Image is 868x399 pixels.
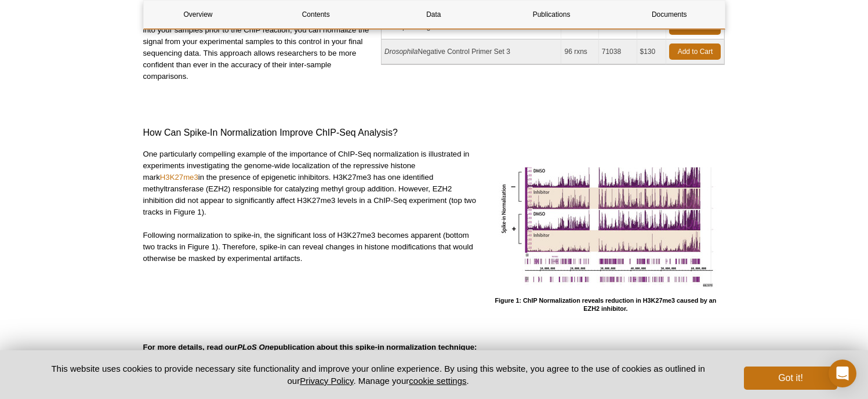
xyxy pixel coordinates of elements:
[143,230,478,264] p: Following normalization to spike-in, the significant loss of H3K27me3 becomes apparent (bottom tw...
[489,148,721,293] img: ChIP Normalization reveals changes in H3K27me3 levels following treatment with EZH2 inhibitor.
[497,1,606,28] a: Publications
[637,39,667,64] td: $130
[829,360,856,387] div: Open Intercom Messenger
[409,376,466,386] button: cookie settings
[615,1,724,28] a: Documents
[599,39,637,64] td: 71038
[143,148,478,218] p: One particularly compelling example of the importance of ChIP-Seq normalization is illustrated in...
[237,343,274,351] em: PLoS One
[144,1,253,28] a: Overview
[31,362,725,387] p: This website uses cookies to provide necessary site functionality and improve your online experie...
[143,343,477,351] strong: For more details, read our publication about this spike-in normalization technique:
[486,297,725,313] h4: Figure 1: ChIP Normalization reveals reduction in H3K27me3 caused by an EZH2 inhibitor.
[561,39,598,64] td: 96 rxns
[669,43,721,60] a: Add to Cart
[300,376,353,386] a: Privacy Policy
[160,173,198,182] a: H3K27me3
[143,126,725,140] h3: How Can Spike-In Normalization Improve ChIP-Seq Analysis?
[744,367,837,390] button: Got it!
[379,1,488,28] a: Data
[382,39,561,64] td: Negative Control Primer Set 3
[262,1,371,28] a: Contents
[384,48,417,56] i: Drosophila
